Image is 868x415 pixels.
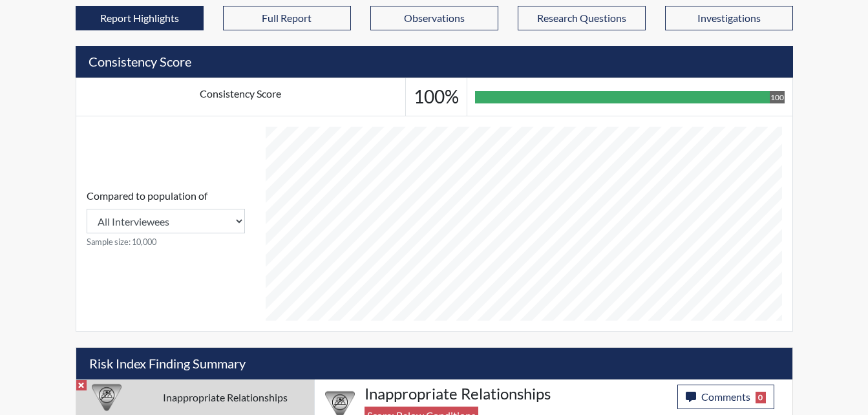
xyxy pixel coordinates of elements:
[92,383,122,412] img: CATEGORY%20ICON-14.139f8ef7.png
[137,379,314,415] td: Inappropriate Relationships
[87,236,245,248] small: Sample size: 10,000
[677,385,775,409] button: Comments0
[76,46,793,78] h5: Consistency Score
[701,390,750,403] span: Comments
[414,86,459,108] h3: 100%
[76,348,792,379] h5: Risk Index Finding Summary
[87,188,207,204] label: Compared to population of
[665,6,793,30] button: Investigations
[370,6,498,30] button: Observations
[223,6,351,30] button: Full Report
[518,6,646,30] button: Research Questions
[87,188,245,248] div: Consistency Score comparison among population
[365,385,668,403] h4: Inappropriate Relationships
[76,78,405,116] td: Consistency Score
[756,392,767,403] span: 0
[76,6,204,30] button: Report Highlights
[770,91,785,103] div: 100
